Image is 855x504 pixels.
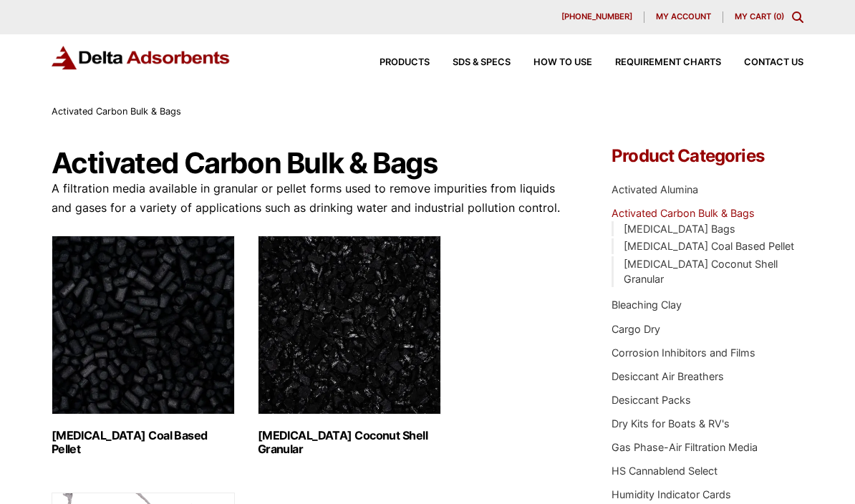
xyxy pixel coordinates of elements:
a: Bleaching Clay [612,299,682,311]
h4: Product Categories [612,147,803,165]
img: Activated Carbon Coal Based Pellet [52,236,235,415]
span: How to Use [533,58,592,67]
a: Products [357,58,430,67]
a: My account [644,11,723,23]
a: How to Use [511,58,592,67]
a: My Cart (0) [735,11,784,21]
a: [PHONE_NUMBER] [550,11,644,23]
a: Activated Carbon Bulk & Bags [612,207,755,219]
a: Dry Kits for Boats & RV's [612,417,730,430]
h2: [MEDICAL_DATA] Coconut Shell Granular [258,429,441,456]
a: Cargo Dry [612,323,660,335]
a: Activated Alumina [612,183,698,195]
a: Gas Phase-Air Filtration Media [612,441,758,453]
a: Desiccant Packs [612,394,691,406]
span: 0 [776,11,781,21]
img: Activated Carbon Coconut Shell Granular [258,236,441,415]
a: Visit product category Activated Carbon Coconut Shell Granular [258,236,441,456]
a: Corrosion Inhibitors and Films [612,346,755,359]
span: My account [656,13,711,21]
a: SDS & SPECS [430,58,511,67]
span: Requirement Charts [615,58,721,67]
img: Delta Adsorbents [52,46,231,69]
a: HS Cannablend Select [612,465,718,477]
a: [MEDICAL_DATA] Coconut Shell Granular [624,258,778,286]
span: SDS & SPECS [453,58,511,67]
a: [MEDICAL_DATA] Coal Based Pellet [624,240,794,252]
a: Desiccant Air Breathers [612,370,724,382]
span: Contact Us [744,58,803,67]
span: [PHONE_NUMBER] [561,13,632,21]
span: Products [380,58,430,67]
h2: [MEDICAL_DATA] Coal Based Pellet [52,429,235,456]
a: Contact Us [721,58,803,67]
a: [MEDICAL_DATA] Bags [624,223,735,235]
div: Toggle Modal Content [792,11,803,23]
a: Visit product category Activated Carbon Coal Based Pellet [52,236,235,456]
span: Activated Carbon Bulk & Bags [52,106,181,117]
a: Humidity Indicator Cards [612,488,731,500]
a: Requirement Charts [592,58,721,67]
h1: Activated Carbon Bulk & Bags [52,147,575,179]
p: A filtration media available in granular or pellet forms used to remove impurities from liquids a... [52,179,575,218]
